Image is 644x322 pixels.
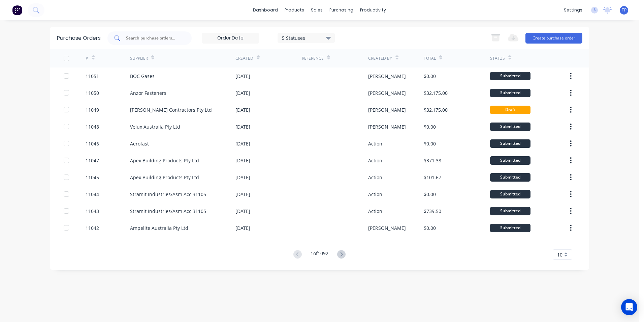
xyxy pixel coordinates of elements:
[368,174,382,181] div: Action
[424,55,436,61] div: Total
[368,89,406,97] div: [PERSON_NAME]
[424,157,441,164] div: $371.38
[235,157,250,164] div: [DATE]
[235,55,253,61] div: Created
[490,55,505,61] div: Status
[424,73,436,80] div: $0.00
[235,73,250,80] div: [DATE]
[130,224,188,232] div: Ampelite Australia Pty Ltd
[86,224,99,232] div: 11042
[490,106,530,114] div: Draft
[57,34,101,42] div: Purchase Orders
[302,55,324,61] div: Reference
[557,251,562,258] span: 10
[490,190,530,198] div: Submitted
[424,191,436,198] div: $0.00
[424,89,448,97] div: $32,175.00
[424,224,436,232] div: $0.00
[130,208,206,215] div: Stramit Industries/Asm Acc 31105
[490,156,530,165] div: Submitted
[235,106,250,113] div: [DATE]
[235,123,250,130] div: [DATE]
[130,174,199,181] div: Apex Building Products Pty Ltd
[308,5,326,15] div: sales
[130,73,155,80] div: BOC Gases
[621,299,637,315] div: Open Intercom Messenger
[130,191,206,198] div: Stramit Industries/Asm Acc 31105
[86,55,88,61] div: #
[235,140,250,147] div: [DATE]
[326,5,357,15] div: purchasing
[368,106,406,113] div: [PERSON_NAME]
[86,73,99,80] div: 11051
[424,174,441,181] div: $101.67
[130,89,166,97] div: Anzor Fasteners
[424,208,441,215] div: $739.50
[357,5,389,15] div: productivity
[235,208,250,215] div: [DATE]
[622,7,626,13] span: TP
[368,191,382,198] div: Action
[368,224,406,232] div: [PERSON_NAME]
[202,33,259,43] input: Order Date
[311,250,328,260] div: 1 of 1092
[490,207,530,215] div: Submitted
[368,123,406,130] div: [PERSON_NAME]
[490,72,530,80] div: Submitted
[560,5,586,15] div: settings
[368,73,406,80] div: [PERSON_NAME]
[281,5,308,15] div: products
[490,123,530,131] div: Submitted
[490,89,530,97] div: Submitted
[368,157,382,164] div: Action
[86,191,99,198] div: 11044
[235,174,250,181] div: [DATE]
[130,106,212,113] div: [PERSON_NAME] Contractors Pty Ltd
[250,5,281,15] a: dashboard
[86,174,99,181] div: 11045
[86,89,99,97] div: 11050
[86,106,99,113] div: 11049
[525,33,582,44] button: Create purchase order
[86,123,99,130] div: 11048
[424,106,448,113] div: $32,175.00
[235,89,250,97] div: [DATE]
[368,208,382,215] div: Action
[424,140,436,147] div: $0.00
[490,224,530,232] div: Submitted
[125,35,181,42] input: Search purchase orders...
[490,173,530,182] div: Submitted
[86,208,99,215] div: 11043
[130,55,148,61] div: Supplier
[86,140,99,147] div: 11046
[130,157,199,164] div: Apex Building Products Pty Ltd
[86,157,99,164] div: 11047
[130,140,149,147] div: Aerofast
[424,123,436,130] div: $0.00
[235,191,250,198] div: [DATE]
[130,123,180,130] div: Velux Australia Pty Ltd
[235,224,250,232] div: [DATE]
[368,140,382,147] div: Action
[490,139,530,148] div: Submitted
[12,5,22,15] img: Factory
[368,55,392,61] div: Created By
[282,34,330,41] div: 5 Statuses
